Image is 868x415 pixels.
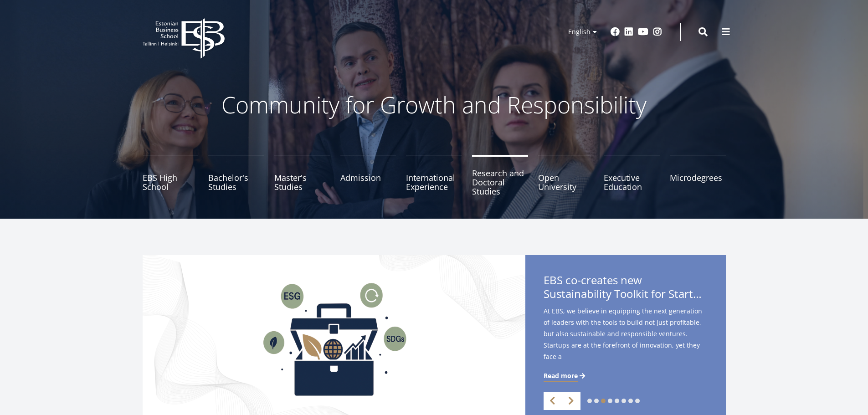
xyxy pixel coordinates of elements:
[544,273,708,303] span: EBS co-creates new
[406,155,462,200] a: International Experience
[594,399,599,403] a: 2
[544,305,708,377] span: At EBS, we believe in equipping the next generation of leaders with the tools to build not just p...
[601,399,606,403] a: 3
[208,155,264,200] a: Bachelor's Studies
[274,155,330,200] a: Master's Studies
[538,155,594,200] a: Open University
[635,399,640,403] a: 8
[611,27,620,36] a: Facebook
[615,399,619,403] a: 5
[544,371,587,380] a: Read more
[628,399,633,403] a: 7
[544,371,578,380] span: Read more
[562,392,580,410] a: Next
[340,155,396,200] a: Admission
[587,399,592,403] a: 1
[638,27,648,36] a: Youtube
[544,287,708,301] span: Sustainability Toolkit for Startups
[624,27,633,36] a: Linkedin
[143,155,199,200] a: EBS High School
[472,155,528,200] a: Research and Doctoral Studies
[653,27,662,36] a: Instagram
[604,155,660,200] a: Executive Education
[621,399,626,403] a: 6
[670,155,726,200] a: Microdegrees
[544,392,562,410] a: Previous
[608,399,612,403] a: 4
[193,91,676,118] p: Community for Growth and Responsibility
